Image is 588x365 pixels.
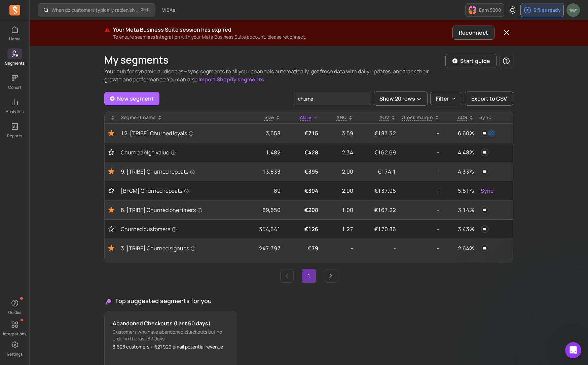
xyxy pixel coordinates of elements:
[121,148,238,156] a: Churned high value
[121,225,177,233] span: Churned customers
[300,114,311,120] span: ACLV
[121,114,238,121] div: Segment name
[113,319,229,327] p: Abandoned Checkouts (Last 60 days)
[566,3,580,17] img: avatar
[506,3,519,17] button: Toggle dark mode
[481,129,489,137] img: klaviyo
[121,129,194,137] span: 12. [TRIBE] Churned loyals
[359,225,396,233] p: €170.86
[121,206,238,214] a: 6. [TRIBE] Churned one timers
[7,133,22,139] p: Reports
[359,168,396,176] p: €174.1
[147,7,150,13] kbd: K
[243,129,281,137] p: 3,658
[401,206,440,214] p: --
[3,331,26,337] p: Integrations
[286,129,318,137] p: €715
[481,168,489,176] img: klaviyo
[465,3,504,17] button: Earn $200
[401,225,440,233] p: --
[445,129,474,137] p: 6.60%
[479,147,490,158] button: klaviyo
[445,187,474,195] p: 5.61%
[479,114,510,121] div: Sync
[121,244,196,252] span: 3. [TRIBE] Churned signups
[359,187,396,195] p: €137.96
[141,6,145,14] kbd: ⌘
[104,296,513,305] h3: Top suggested segments for you
[324,269,337,283] a: Next page
[324,148,353,156] p: 2.34
[198,76,264,83] a: import Shopify segments
[286,206,318,214] p: €208
[479,128,497,139] button: klaviyofacebook
[107,129,115,137] button: Toggle favorite
[107,187,115,194] button: Toggle favorite
[286,187,318,195] p: €304
[479,166,490,177] button: klaviyo
[445,225,474,233] p: 3.43%
[113,343,229,350] p: 3,628 customers • €21,929 email potential revenue
[104,54,445,66] h1: My segments
[243,225,281,233] p: 334,541
[324,168,353,176] p: 2.00
[359,129,396,137] p: €183.32
[445,54,497,68] button: Start guide
[479,7,501,13] p: Earn $200
[379,114,389,121] p: AOV
[487,129,495,137] img: facebook
[104,67,445,83] p: Your hub for dynamic audiences—sync segments to all your channels automatically, get fresh data w...
[280,269,294,283] a: Previous page
[8,85,22,90] p: Cohort
[7,352,23,357] p: Settings
[6,109,24,114] p: Analytics
[481,244,489,252] img: klaviyo
[481,148,489,156] img: klaviyo
[121,187,238,195] a: [BFCM] Churned repeats
[374,92,428,106] button: Show 20 rows
[5,61,25,66] p: Segments
[121,129,238,137] a: 12. [TRIBE] Churned loyals
[121,206,203,214] span: 6. [TRIBE] Churned one timers
[359,148,396,156] p: €162.69
[471,95,507,103] span: Export to CSV
[121,244,238,252] a: 3. [TRIBE] Churned signups
[479,224,490,234] button: klaviyo
[286,168,318,176] p: €395
[113,26,450,34] p: Your Meta Business Suite session has expired
[158,4,179,16] button: VIBAe
[359,244,396,252] p: -
[121,225,238,233] a: Churned customers
[7,296,22,317] button: Guides
[445,148,474,156] p: 4.48%
[286,148,318,156] p: €428
[460,57,490,65] p: Start guide
[286,244,318,252] p: €79
[401,168,440,176] p: --
[113,329,229,342] p: Customers who have abandoned checkouts but no order in the last 60 days
[565,342,581,358] iframe: Intercom live chat
[243,206,281,214] p: 69,650
[481,225,489,233] img: klaviyo
[121,187,189,195] span: [BFCM] Churned repeats
[294,92,371,105] input: search
[452,26,494,40] button: Reconnect
[481,206,489,214] img: klaviyo
[324,206,353,214] p: 1.00
[107,206,115,214] button: Toggle favorite
[401,129,440,137] p: --
[243,168,281,176] p: 13,833
[107,226,115,232] button: Toggle favorite
[445,244,474,252] p: 2.64%
[51,7,139,13] p: When do customers typically replenish a product?
[104,92,159,105] a: New segment
[141,6,150,13] span: +
[121,148,176,156] span: Churned high value
[445,168,474,176] p: 4.33%
[324,225,353,233] p: 1.27
[479,185,495,196] button: Sync
[534,7,561,13] p: 3 files ready
[107,149,115,156] button: Toggle favorite
[9,36,21,42] p: Home
[8,310,21,315] p: Guides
